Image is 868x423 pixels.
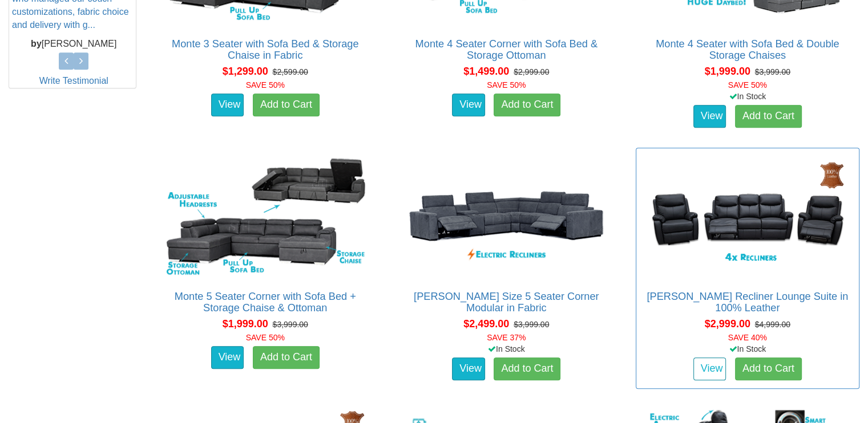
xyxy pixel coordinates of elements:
[755,67,790,76] del: $3,999.00
[163,154,368,279] img: Monte 5 Seater Corner with Sofa Bed + Storage Chaise & Ottoman
[693,357,726,380] a: View
[735,105,802,128] a: Add to Cart
[735,357,802,380] a: Add to Cart
[705,318,750,330] span: $2,999.00
[452,93,485,116] a: View
[211,346,244,369] a: View
[211,93,244,116] a: View
[253,346,320,369] a: Add to Cart
[415,38,597,61] a: Monte 4 Seater Corner with Sofa Bed & Storage Ottoman
[39,76,108,86] a: Write Testimonial
[463,318,509,330] span: $2,499.00
[273,67,308,76] del: $2,599.00
[728,80,767,90] font: SAVE 50%
[392,343,621,355] div: In Stock
[514,67,549,76] del: $2,999.00
[31,38,42,48] b: by
[633,343,862,355] div: In Stock
[273,320,308,329] del: $3,999.00
[463,66,509,77] span: $1,499.00
[246,80,285,90] font: SAVE 50%
[514,320,549,329] del: $3,999.00
[494,93,560,116] a: Add to Cart
[494,357,560,380] a: Add to Cart
[403,154,609,279] img: Marlow King Size 5 Seater Corner Modular in Fabric
[693,105,726,128] a: View
[246,333,285,342] font: SAVE 50%
[12,37,136,50] p: [PERSON_NAME]
[452,357,485,380] a: View
[253,93,320,116] a: Add to Cart
[728,333,767,342] font: SAVE 40%
[647,291,848,314] a: [PERSON_NAME] Recliner Lounge Suite in 100% Leather
[414,291,599,314] a: [PERSON_NAME] Size 5 Seater Corner Modular in Fabric
[487,333,526,342] font: SAVE 37%
[223,318,268,330] span: $1,999.00
[755,320,790,329] del: $4,999.00
[487,80,526,90] font: SAVE 50%
[633,91,862,102] div: In Stock
[175,291,356,314] a: Monte 5 Seater Corner with Sofa Bed + Storage Chaise & Ottoman
[223,66,268,77] span: $1,299.00
[645,154,850,279] img: Maxwell Recliner Lounge Suite in 100% Leather
[705,66,750,77] span: $1,999.00
[656,38,839,61] a: Monte 4 Seater with Sofa Bed & Double Storage Chaises
[172,38,359,61] a: Monte 3 Seater with Sofa Bed & Storage Chaise in Fabric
